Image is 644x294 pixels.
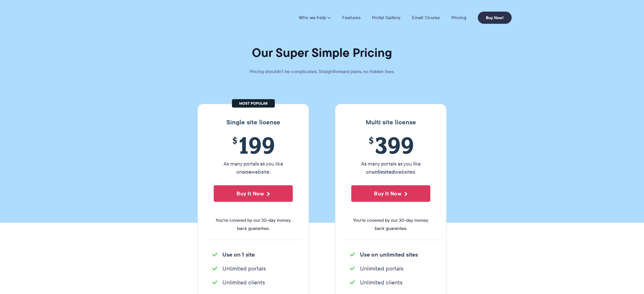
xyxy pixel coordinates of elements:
[351,160,430,176] p: As many portals as you like on websites.
[222,250,255,259] strong: Use on 1 site
[214,160,293,176] p: As many portals as you like on website.
[360,250,418,259] strong: Use on unlimited sites
[214,185,293,202] button: Buy It Now
[212,278,294,286] li: Unlimited clients
[214,216,293,233] span: You're covered by our 30-day money back guarantee.
[235,68,409,76] p: Pricing shouldn't be complicated. Straightforward plans, no hidden fees.
[204,119,303,126] h3: Single site license
[451,15,466,21] a: Pricing
[350,264,432,273] li: Unlimited portals
[341,119,440,126] h3: Multi site license
[342,15,361,21] a: Features
[372,168,395,176] strong: unlimited
[212,264,294,273] li: Unlimited portals
[478,12,512,24] a: Buy Now!
[372,15,400,21] a: Portal Gallery
[242,168,251,176] strong: one
[299,15,330,21] a: Who we help
[351,216,430,233] span: You're covered by our 30-day money back guarantee.
[351,185,430,202] button: Buy It Now
[214,132,293,158] span: 199
[350,278,432,286] li: Unlimited clients
[412,15,440,21] a: Email Course
[351,132,430,158] span: 399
